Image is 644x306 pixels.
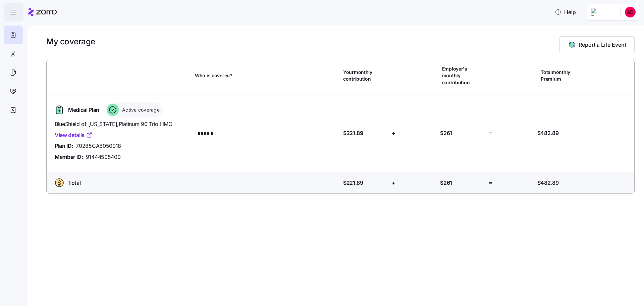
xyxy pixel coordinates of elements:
[86,153,120,161] span: 91444505400
[440,179,452,187] span: $261
[46,36,95,47] h1: My coverage
[343,179,363,187] span: $221.89
[392,179,395,187] span: +
[68,179,80,187] span: Total
[549,5,581,19] button: Help
[489,179,492,187] span: =
[55,131,93,139] a: View details
[392,129,395,137] span: +
[489,129,492,137] span: =
[537,179,559,187] span: $482.89
[68,106,99,114] span: Medical Plan
[55,153,83,161] span: Member ID:
[440,129,452,137] span: $261
[195,72,232,79] span: Who is covered?
[343,69,387,83] span: Your monthly contribution
[541,69,585,83] span: Total monthly Premium
[579,41,626,49] span: Report a Life Event
[537,129,559,137] span: $482.89
[343,129,363,137] span: $221.89
[442,65,486,86] span: Employer's monthly contribution
[591,8,615,16] img: Employer logo
[76,142,121,150] span: 70285CA8050018
[555,8,576,16] span: Help
[120,106,160,113] span: Active coverage
[559,36,635,53] button: Report a Life Event
[55,120,190,128] span: BlueShield of [US_STATE] , Platinum 90 Trio HMO
[625,7,636,17] img: 4c04322ab541ce4d57f99184d97b2089
[55,142,73,150] span: Plan ID:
